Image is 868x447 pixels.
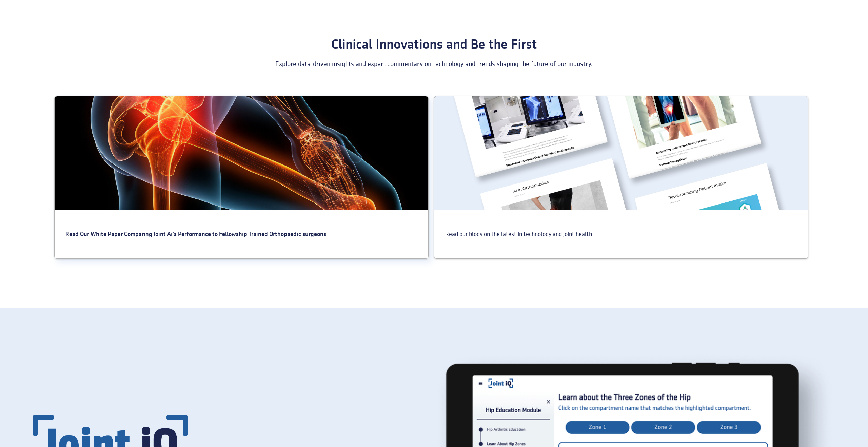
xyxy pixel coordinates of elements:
[434,219,603,250] div: Read our blogs on the latest in technology and joint health
[54,96,429,259] a: Read Our White Paper Comparing Joint Ai's Performance to Fellowship Trained Orthopaedic surgeons
[434,96,808,259] a: Read our blogs on the latest in technology and joint health
[206,38,662,53] div: Clinical Innovations and Be the First
[275,59,594,69] div: Explore data-driven insights and expert commentary on technology and trends shaping the future of...
[55,219,337,250] div: Read Our White Paper Comparing Joint Ai's Performance to Fellowship Trained Orthopaedic surgeons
